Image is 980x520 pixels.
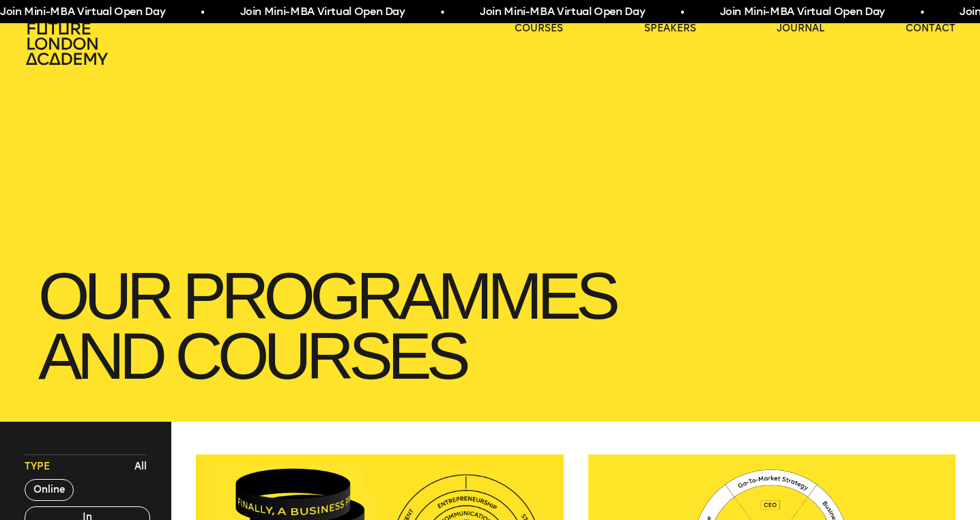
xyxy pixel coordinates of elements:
a: contact [906,22,955,35]
h1: our Programmes and courses [25,252,955,400]
button: All [131,457,150,477]
span: • [201,4,204,20]
span: • [920,4,923,20]
a: journal [777,22,824,35]
span: • [440,4,444,20]
span: Type [25,460,50,474]
a: courses [515,22,563,35]
span: • [680,4,684,20]
button: Online [25,479,74,501]
a: speakers [644,22,696,35]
